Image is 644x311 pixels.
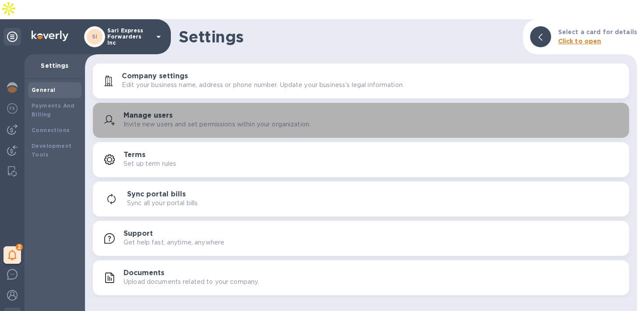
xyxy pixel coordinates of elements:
[122,80,404,90] p: Edit your business name, address or phone number. Update your business's legal information.
[7,103,18,114] img: Foreign exchange
[32,127,70,133] b: Connections
[93,142,629,177] button: TermsSet up term rules
[127,190,186,199] h3: Sync portal bills
[124,159,176,168] p: Set up term rules
[93,103,629,138] button: Manage usersInvite new users and set permissions within your organization.
[93,260,629,295] button: DocumentsUpload documents related to your company.
[107,28,151,46] p: Sari Express Forwarders Inc
[124,120,311,129] p: Invite new users and set permissions within your organization.
[558,28,637,35] b: Select a card for details
[127,199,198,208] p: Sync all your portal bills
[32,143,71,158] b: Development Tools
[124,230,153,238] h3: Support
[92,33,98,40] b: SI
[122,72,188,80] h3: Company settings
[179,28,516,46] h1: Settings
[124,151,145,159] h3: Terms
[16,244,23,251] span: 2
[93,221,629,256] button: SupportGet help fast, anytime, anywhere
[558,38,602,45] b: Click to open
[32,61,78,70] p: Settings
[4,28,21,45] div: Unpin categories
[93,182,629,217] button: Sync portal billsSync all your portal bills
[93,63,629,98] button: Company settingsEdit your business name, address or phone number. Update your business's legal in...
[124,238,224,247] p: Get help fast, anytime, anywhere
[124,112,173,120] h3: Manage users
[32,102,75,118] b: Payments And Billing
[32,87,56,93] b: General
[32,31,68,41] img: Logo
[124,277,259,287] p: Upload documents related to your company.
[124,269,164,277] h3: Documents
